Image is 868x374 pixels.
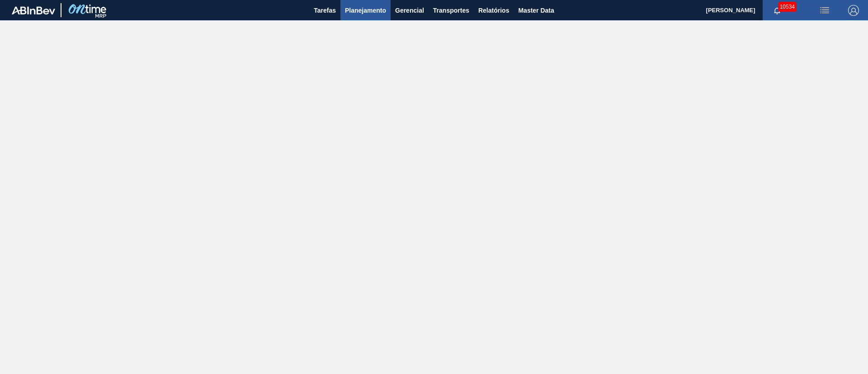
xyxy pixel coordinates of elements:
span: Tarefas [314,5,336,16]
img: Logout [848,5,859,16]
span: Gerencial [395,5,424,16]
button: Notificações [763,4,792,17]
span: Master Data [518,5,554,16]
span: Planejamento [345,5,386,16]
span: Relatórios [478,5,509,16]
span: Transportes [433,5,469,16]
img: userActions [819,5,830,16]
img: TNhmsLtSVTkK8tSr43FrP2fwEKptu5GPRR3wAAAABJRU5ErkJggg== [12,6,55,14]
span: 10534 [778,2,797,12]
